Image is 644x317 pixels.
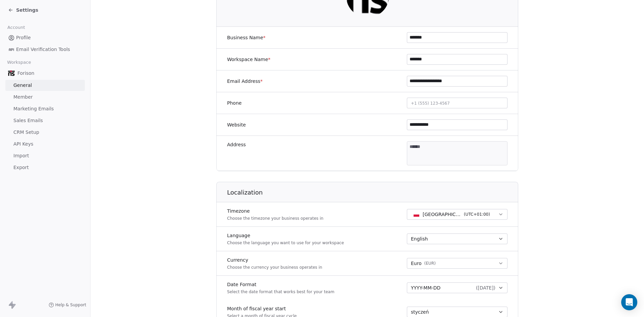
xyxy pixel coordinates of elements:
[13,117,43,124] span: Sales Emails
[17,70,35,76] span: Forison
[13,152,29,159] span: Import
[227,240,344,246] p: Choose the language you want to use for your workspace
[5,162,85,173] a: Export
[5,127,85,138] a: CRM Setup
[227,121,246,128] label: Website
[13,105,54,112] span: Marketing Emails
[227,189,519,197] h1: Localization
[423,211,461,218] span: [GEOGRAPHIC_DATA] - CET
[227,141,246,148] label: Address
[227,78,263,85] label: Email Address
[227,305,297,312] label: Month of fiscal year start
[464,211,490,217] span: ( UTC+01:00 )
[227,34,266,41] label: Business Name
[476,284,495,291] span: ( [DATE] )
[16,34,31,41] span: Profile
[8,70,15,76] img: Logo%20Rectangular%202.png
[55,302,86,308] span: Help & Support
[407,98,507,108] button: +1 (555) 123-4567
[13,94,33,101] span: Member
[411,284,440,291] span: YYYY-MM-DD
[411,235,428,242] span: English
[227,232,344,239] label: Language
[5,92,85,103] a: Member
[411,309,429,315] span: styczeń
[411,101,450,106] span: +1 (555) 123-4567
[5,150,85,161] a: Import
[13,129,39,136] span: CRM Setup
[13,141,33,148] span: API Keys
[49,302,86,308] a: Help & Support
[227,257,322,263] label: Currency
[227,289,334,295] p: Select the date format that works best for your team
[5,103,85,114] a: Marketing Emails
[407,209,507,220] button: [GEOGRAPHIC_DATA] - CET(UTC+01:00)
[4,22,28,33] span: Account
[5,115,85,126] a: Sales Emails
[16,7,38,13] span: Settings
[227,208,323,214] label: Timezone
[13,82,32,89] span: General
[5,44,85,55] a: Email Verification Tools
[5,32,85,43] a: Profile
[5,80,85,91] a: General
[13,164,29,171] span: Export
[4,57,34,67] span: Workspace
[227,281,334,288] label: Date Format
[227,100,241,106] label: Phone
[424,261,436,266] span: ( EUR )
[227,265,322,270] p: Choose the currency your business operates in
[16,46,70,53] span: Email Verification Tools
[227,216,323,221] p: Choose the timezone your business operates in
[8,7,38,13] a: Settings
[5,139,85,150] a: API Keys
[227,56,270,63] label: Workspace Name
[407,258,507,269] button: Euro(EUR)
[621,294,637,310] div: Open Intercom Messenger
[411,260,422,267] span: Euro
